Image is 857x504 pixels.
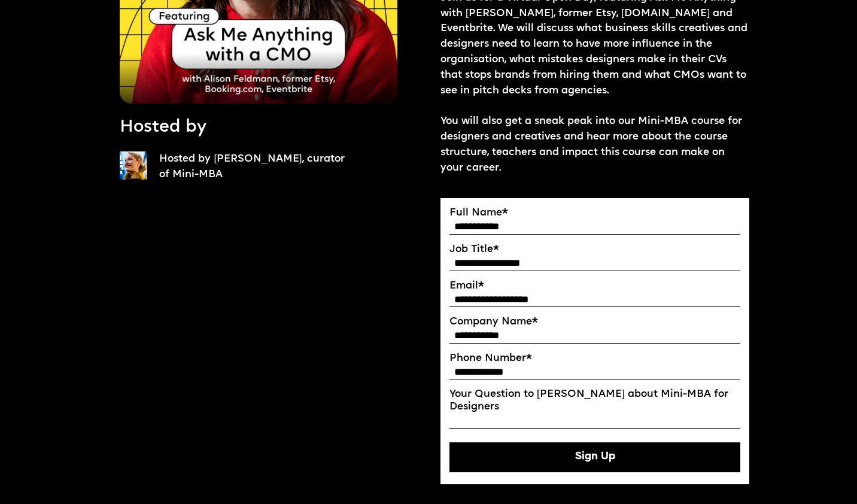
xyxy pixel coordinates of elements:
label: Full Name [449,207,740,220]
label: Email [449,280,740,293]
p: Hosted by [PERSON_NAME], curator of Mini-MBA [159,151,348,183]
button: Sign Up [449,442,740,472]
p: Hosted by [120,116,206,139]
label: Job Title [449,244,740,256]
label: Your Question to [PERSON_NAME] about Mini-MBA for Designers [449,388,740,413]
label: Phone Number [449,353,740,365]
label: Company Name [449,316,740,329]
